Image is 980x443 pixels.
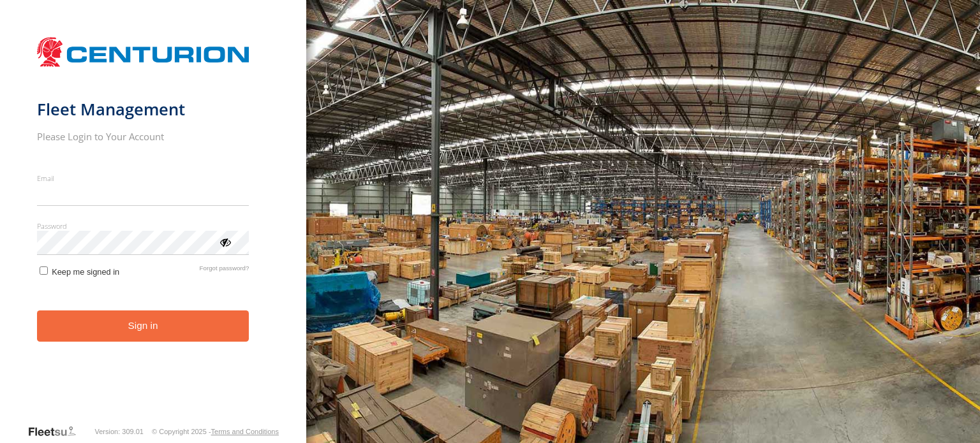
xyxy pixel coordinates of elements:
[37,99,249,120] h1: Fleet Management
[152,428,279,435] div: © Copyright 2025 -
[37,221,249,231] label: Password
[218,235,231,248] div: ViewPassword
[37,31,270,424] form: main
[200,265,249,277] a: Forgot password?
[37,310,249,342] button: Sign in
[40,266,48,275] input: Keep me signed in
[37,36,249,68] img: Centurion Transport
[37,130,249,143] h2: Please Login to Your Account
[37,173,249,183] label: Email
[95,428,144,435] div: Version: 309.01
[211,428,279,435] a: Terms and Conditions
[27,425,86,438] a: Visit our Website
[52,267,119,277] span: Keep me signed in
